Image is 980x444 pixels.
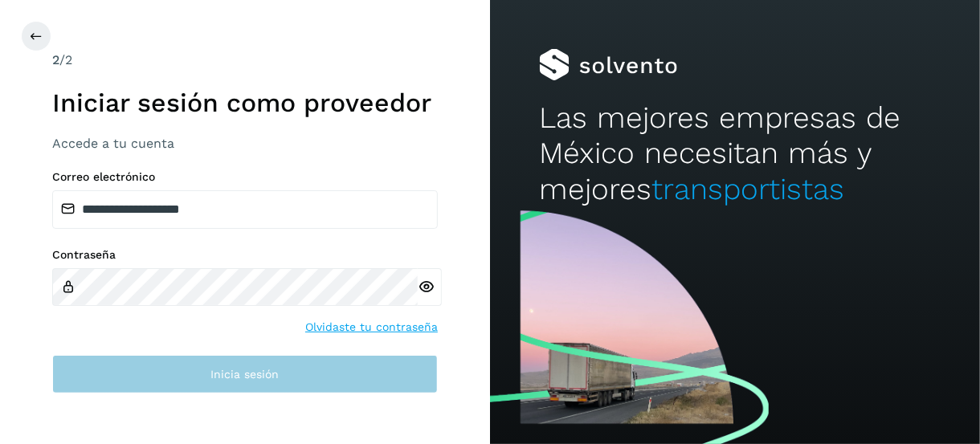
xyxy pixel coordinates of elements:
[52,52,59,67] span: 2
[539,100,931,207] h2: Las mejores empresas de México necesitan más y mejores
[651,172,844,206] span: transportistas
[52,170,438,184] label: Correo electrónico
[211,369,280,380] span: Inicia sesión
[52,88,438,118] h1: Iniciar sesión como proveedor
[52,248,438,262] label: Contraseña
[52,355,438,393] button: Inicia sesión
[305,319,438,336] a: Olvidaste tu contraseña
[52,51,438,70] div: /2
[52,136,438,151] h3: Accede a tu cuenta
